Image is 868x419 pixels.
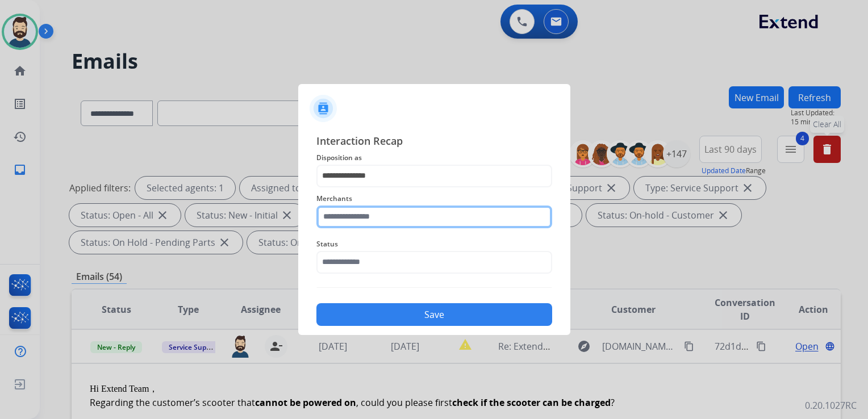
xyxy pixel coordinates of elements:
button: Save [316,303,552,326]
p: 0.20.1027RC [805,399,857,412]
img: contactIcon [310,95,337,122]
span: Status [316,237,552,251]
span: Interaction Recap [316,133,552,151]
span: Merchants [316,192,552,206]
img: contact-recap-line.svg [316,287,552,288]
span: Disposition as [316,151,552,165]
